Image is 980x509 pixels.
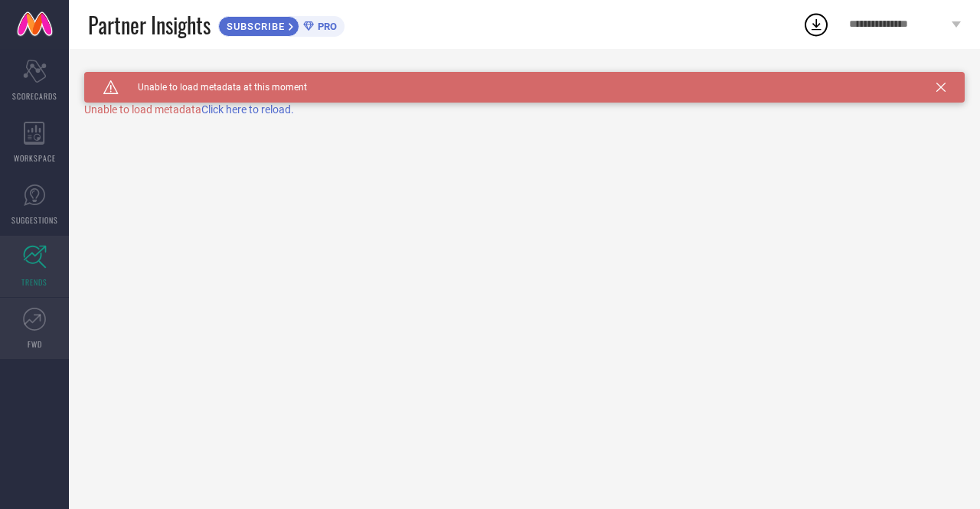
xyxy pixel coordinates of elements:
[28,338,42,350] span: FWD
[218,12,345,37] a: SUBSCRIBEPRO
[88,9,211,41] span: Partner Insights
[314,21,337,32] span: PRO
[84,72,129,84] h1: TRENDS
[84,103,965,116] div: Unable to load metadata
[12,90,57,102] span: SCORECARDS
[219,21,289,32] span: SUBSCRIBE
[21,276,47,288] span: TRENDS
[201,103,294,116] span: Click here to reload.
[14,152,56,164] span: WORKSPACE
[802,11,830,38] div: Open download list
[11,214,58,226] span: SUGGESTIONS
[119,82,307,93] span: Unable to load metadata at this moment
